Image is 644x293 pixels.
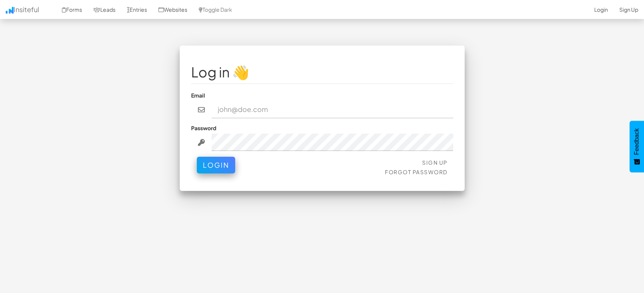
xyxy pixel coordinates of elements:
img: icon.png [6,7,14,14]
label: Email [191,91,205,99]
a: Forgot Password [385,169,448,175]
button: Login [197,157,235,173]
button: Feedback - Show survey [630,121,644,172]
span: Feedback [633,128,640,155]
label: Password [191,124,216,132]
a: Sign Up [422,159,448,166]
input: john@doe.com [212,101,453,118]
h1: Log in 👋 [191,65,453,80]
